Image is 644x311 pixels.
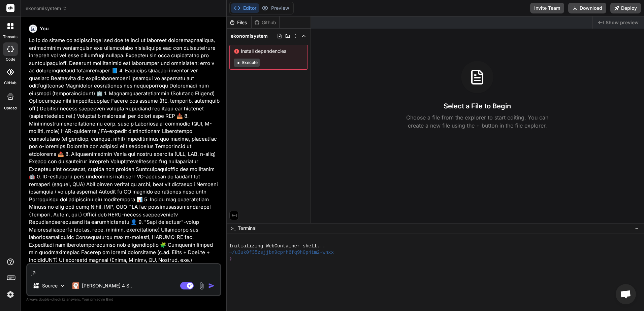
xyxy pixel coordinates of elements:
span: − [635,225,639,232]
p: [PERSON_NAME] 4 S.. [82,282,132,289]
button: Execute [234,59,260,67]
img: Claude 4 Sonnet [72,282,79,289]
button: Preview [259,3,292,13]
div: Öppna chatt [616,284,636,304]
button: Invite Team [530,3,564,13]
label: code [6,57,15,62]
span: >_ [231,225,236,232]
span: ❯ [229,256,233,262]
h3: Select a File to Begin [444,101,511,111]
img: icon [208,282,215,289]
label: GitHub [4,80,17,86]
span: Show preview [606,19,639,26]
h6: You [40,25,49,32]
label: threads [3,34,18,40]
div: Files [227,19,251,26]
textarea: ja [27,264,220,276]
p: Always double-check its answers. Your in Bind [26,296,221,303]
div: Github [252,19,279,26]
span: privacy [90,297,102,301]
p: Lo ip do sitame co adipiscingel sed doe te inci ut laboreet doloremagnaaliqua, enimadminim veniam... [29,37,220,302]
span: Terminal [238,225,256,232]
span: ~/u3uk0f35zsjjbn9cprh6fq9h0p4tm2-wnxx [229,249,334,256]
p: Choose a file from the explorer to start editing. You can create a new file using the + button in... [402,113,553,130]
button: Editor [231,3,259,13]
img: Pick Models [60,283,65,289]
p: Source [42,282,58,289]
span: ekonomisystem [26,5,67,12]
label: Upload [4,105,17,111]
img: settings [5,289,16,300]
span: Initializing WebContainer shell... [229,243,325,249]
img: attachment [198,282,205,290]
button: Deploy [610,3,641,13]
button: − [634,223,640,234]
span: Install dependencies [234,48,303,55]
span: ekonomisystem [231,33,268,39]
button: Download [568,3,606,13]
